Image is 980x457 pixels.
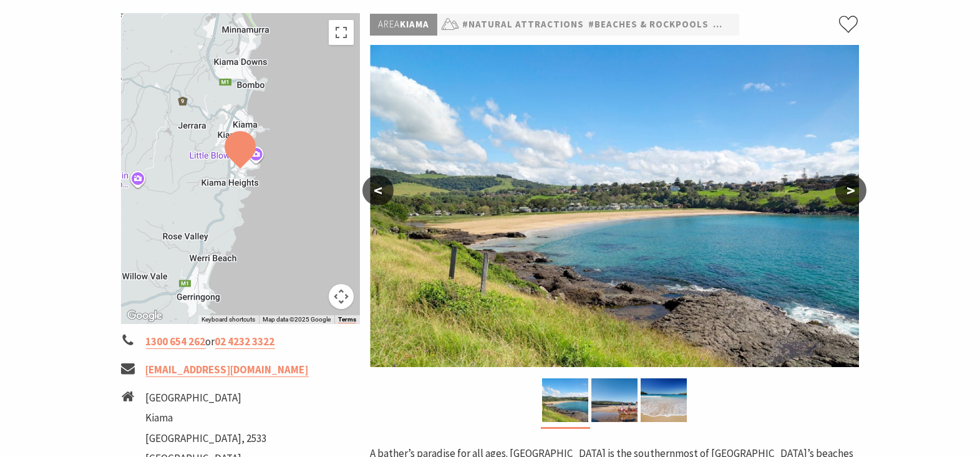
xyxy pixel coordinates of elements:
span: Map data ©2025 Google [263,316,331,323]
button: Map camera controls [329,284,354,309]
p: Kiama [370,14,437,36]
li: [GEOGRAPHIC_DATA] [146,390,267,406]
a: 02 4232 3322 [215,335,275,349]
img: Easts Beach Kiama [591,378,638,422]
button: > [835,175,866,205]
a: Open this area in Google Maps (opens a new window) [124,308,165,324]
a: #Beaches & Rockpools [588,17,709,32]
img: Easts Beach [542,378,588,422]
button: Toggle fullscreen view [329,20,354,45]
a: Terms (opens in new tab) [338,316,356,323]
li: or [121,333,361,350]
a: [EMAIL_ADDRESS][DOMAIN_NAME] [146,363,309,377]
img: Easts White Sand [641,378,687,422]
li: [GEOGRAPHIC_DATA], 2533 [146,430,267,447]
img: Google [124,308,165,324]
a: 1300 654 262 [146,335,206,349]
li: Kiama [146,410,267,426]
a: #Natural Attractions [462,17,584,32]
button: Keyboard shortcuts [201,315,255,324]
span: Area [378,18,400,30]
button: < [362,175,394,205]
img: Easts Beach [370,45,860,367]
